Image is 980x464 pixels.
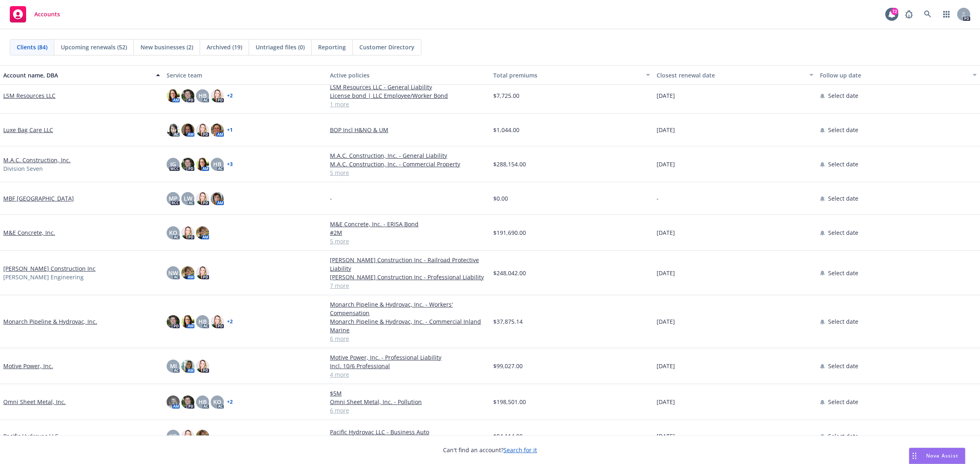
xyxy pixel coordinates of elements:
span: $0.00 [493,194,508,203]
div: Total premiums [493,71,641,80]
span: [DATE] [657,398,675,406]
a: Omni Sheet Metal, Inc. [3,398,66,406]
a: [PERSON_NAME] Construction Inc - Professional Liability [330,273,487,281]
a: Accounts [7,3,63,26]
span: Clients (84) [17,43,47,51]
span: $1,044.00 [493,126,519,134]
img: photo [181,158,194,171]
div: Follow up date [820,71,968,80]
img: photo [211,124,224,137]
span: Archived (19) [207,43,242,51]
div: Closest renewal date [657,71,804,80]
a: + 2 [227,400,233,404]
span: [DATE] [657,228,675,237]
a: BOP Incl H&NO & UM [330,126,487,134]
div: 72 [891,8,898,15]
a: 7 more [330,281,487,290]
a: Incl. 10/6 Professional [330,362,487,370]
span: - [330,194,332,203]
span: Select date [828,432,858,440]
span: Select date [828,160,858,168]
img: photo [181,226,194,239]
span: Select date [828,362,858,370]
span: [DATE] [657,432,675,440]
a: $5M [330,389,487,398]
a: + 3 [227,162,233,167]
span: Upcoming renewals (52) [61,43,127,51]
a: M.A.C. Construction, Inc. [3,156,71,164]
span: [DATE] [657,126,675,134]
span: MP [169,194,178,203]
img: photo [167,124,180,137]
span: Select date [828,317,858,326]
div: Active policies [330,71,487,80]
span: KO [169,432,177,440]
a: Motive Power, Inc. [3,362,53,370]
span: [DATE] [657,269,675,277]
a: 5 more [330,168,487,177]
a: [PERSON_NAME] Construction Inc - Railroad Protective Liability [330,256,487,273]
a: [PERSON_NAME] Construction Inc [3,264,96,273]
div: Account name, DBA [3,71,151,80]
a: Monarch Pipeline & Hydrovac, Inc. - Commercial Inland Marine [330,317,487,334]
a: LSM Resources LLC - General Liability [330,83,487,91]
span: Can't find an account? [443,446,537,454]
img: photo [167,315,180,328]
a: LSM Resources LLC [3,91,56,100]
button: Nova Assist [909,448,965,464]
a: + 1 [227,128,233,133]
img: photo [211,192,224,205]
a: Switch app [938,6,955,22]
a: 1 more [330,100,487,108]
span: Select date [828,126,858,134]
span: Select date [828,228,858,237]
span: Select date [828,91,858,100]
button: Total premiums [490,65,653,85]
a: 5 more [330,237,487,245]
span: [PERSON_NAME] Engineering [3,273,84,281]
img: photo [181,89,194,102]
span: KO [169,228,177,237]
img: photo [196,266,209,279]
span: Reporting [318,43,346,51]
img: photo [196,158,209,171]
a: M.A.C. Construction, Inc. - General Liability [330,151,487,160]
span: [DATE] [657,91,675,100]
img: photo [196,226,209,239]
span: $198,501.00 [493,398,526,406]
span: [DATE] [657,317,675,326]
span: LW [184,194,192,203]
span: $7,725.00 [493,91,519,100]
img: photo [196,192,209,205]
a: 4 more [330,370,487,379]
a: + 2 [227,93,233,98]
a: + 2 [227,319,233,324]
span: $84,114.00 [493,432,523,440]
a: Monarch Pipeline & Hydrovac, Inc. [3,317,97,326]
span: Select date [828,269,858,277]
span: Accounts [34,11,60,18]
a: M.A.C. Construction, Inc. - Commercial Property [330,160,487,168]
a: License bond | LLC Employee/Worker Bond [330,91,487,100]
a: #2M [330,228,487,237]
span: KO [213,398,221,406]
img: photo [181,360,194,373]
a: Search [920,6,936,22]
a: 6 more [330,406,487,415]
div: Service team [167,71,323,80]
span: NW [168,269,178,277]
span: $191,690.00 [493,228,526,237]
button: Active policies [327,65,490,85]
a: Pacific Hydrovac LLC [3,432,58,440]
a: Monarch Pipeline & Hydrovac, Inc. - Workers' Compensation [330,300,487,317]
button: Service team [163,65,327,85]
span: $37,875.14 [493,317,523,326]
button: Follow up date [817,65,980,85]
img: photo [181,315,194,328]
